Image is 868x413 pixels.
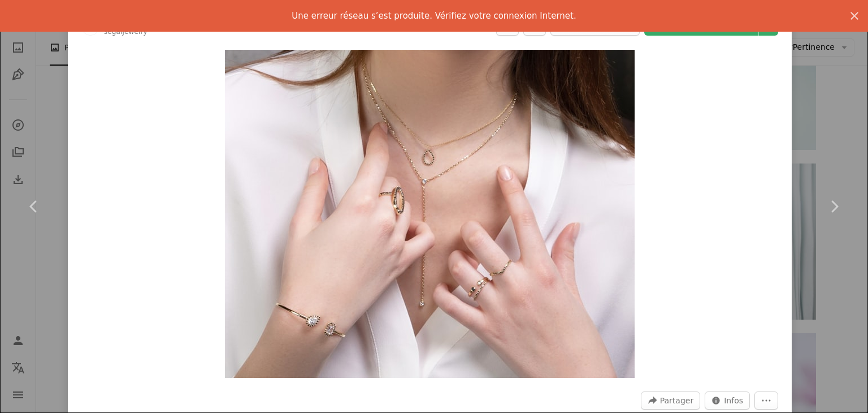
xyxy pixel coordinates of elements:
a: Suivant [800,152,868,261]
button: Plus d’actions [754,392,778,410]
button: Zoom sur cette image [225,50,635,378]
a: segaljewelry [104,28,147,36]
button: Partager cette image [641,392,700,410]
button: Statistiques de cette image [705,392,750,410]
p: Une erreur réseau s’est produite. Vérifiez votre connexion Internet. [292,9,576,23]
span: Infos [724,392,743,409]
img: un gros plan d’une personne portant des bagues et un collier [225,50,635,378]
span: Partager [660,392,693,409]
